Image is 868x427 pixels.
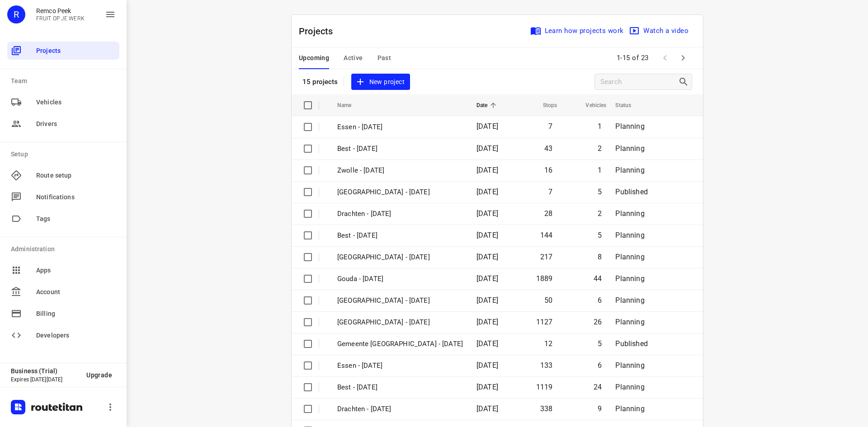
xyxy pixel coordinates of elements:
[615,274,644,283] span: Planning
[531,100,557,111] span: Stops
[594,318,602,326] span: 26
[351,74,410,90] button: New project
[7,305,119,323] div: Billing
[7,93,119,111] div: Vehicles
[598,166,602,174] span: 1
[299,52,329,64] span: Upcoming
[476,274,498,283] span: [DATE]
[615,404,644,413] span: Planning
[476,144,498,153] span: [DATE]
[598,209,602,218] span: 2
[302,78,338,86] p: 15 projects
[548,122,552,131] span: 7
[598,144,602,153] span: 2
[598,339,602,348] span: 5
[337,165,463,176] p: Zwolle - [DATE]
[337,382,463,393] p: Best - Wednesday
[476,122,498,131] span: [DATE]
[544,209,552,218] span: 28
[7,5,25,23] div: R
[613,48,652,68] span: 1-15 of 23
[11,244,119,254] p: Administration
[615,383,644,391] span: Planning
[7,283,119,301] div: Account
[598,122,602,131] span: 1
[594,274,602,283] span: 44
[548,188,552,196] span: 7
[36,287,116,297] span: Account
[476,339,498,348] span: [DATE]
[615,318,644,326] span: Planning
[344,52,363,64] span: Active
[674,49,692,67] span: Next Page
[11,376,79,383] p: Expires [DATE][DATE]
[337,404,463,414] p: Drachten - Wednesday
[615,209,644,218] span: Planning
[598,361,602,370] span: 6
[615,253,644,261] span: Planning
[337,209,463,219] p: Drachten - Thursday
[337,296,463,306] p: Antwerpen - Wednesday
[476,188,498,196] span: [DATE]
[299,24,340,38] p: Projects
[337,122,463,132] p: Essen - Friday
[615,166,644,174] span: Planning
[7,166,119,184] div: Route setup
[357,76,405,88] span: New project
[337,252,463,263] p: Zwolle - Thursday
[7,210,119,228] div: Tags
[615,122,644,131] span: Planning
[574,100,606,111] span: Vehicles
[544,296,552,305] span: 50
[615,296,644,305] span: Planning
[615,100,643,111] span: Status
[536,318,553,326] span: 1127
[11,150,119,159] p: Setup
[7,188,119,206] div: Notifications
[615,361,644,370] span: Planning
[7,261,119,279] div: Apps
[476,318,498,326] span: [DATE]
[337,339,463,349] p: Gemeente Rotterdam - Wednesday
[544,144,552,153] span: 43
[598,404,602,413] span: 9
[36,266,116,275] span: Apps
[540,404,553,413] span: 338
[36,15,85,22] p: FRUIT OP JE WERK
[536,383,553,391] span: 1119
[540,361,553,370] span: 133
[594,383,602,391] span: 24
[11,76,119,86] p: Team
[615,188,648,196] span: Published
[337,274,463,284] p: Gouda - Wednesday
[36,214,116,224] span: Tags
[86,371,112,379] span: Upgrade
[337,187,463,197] p: [GEOGRAPHIC_DATA] - [DATE]
[7,326,119,344] div: Developers
[476,404,498,413] span: [DATE]
[11,367,79,375] p: Business (Trial)
[377,52,392,64] span: Past
[36,7,85,14] p: Remco Peek
[36,119,116,129] span: Drivers
[656,49,674,67] span: Previous Page
[337,144,463,154] p: Best - [DATE]
[540,231,553,239] span: 144
[536,274,553,283] span: 1889
[615,231,644,239] span: Planning
[337,317,463,328] p: Zwolle - Wednesday
[598,188,602,196] span: 5
[476,209,498,218] span: [DATE]
[36,192,116,202] span: Notifications
[476,166,498,174] span: [DATE]
[476,253,498,261] span: [DATE]
[678,76,692,87] div: Search
[598,296,602,305] span: 6
[598,231,602,239] span: 5
[36,171,116,180] span: Route setup
[7,42,119,60] div: Projects
[598,253,602,261] span: 8
[544,339,552,348] span: 12
[615,339,648,348] span: Published
[36,98,116,107] span: Vehicles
